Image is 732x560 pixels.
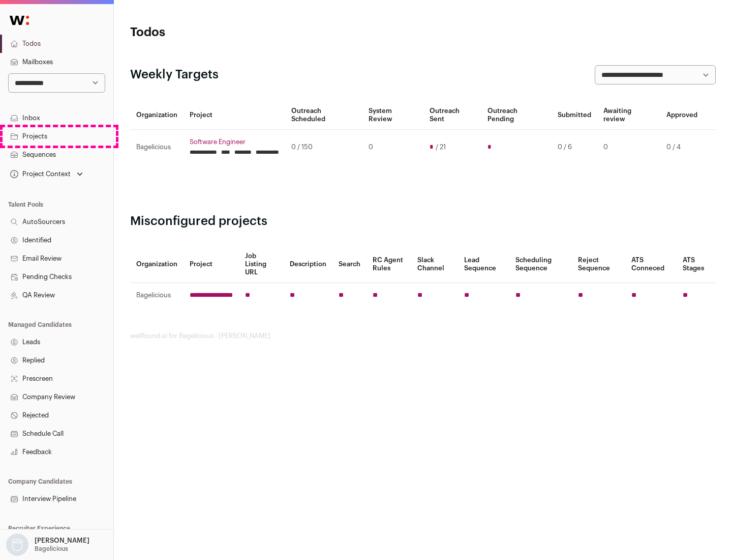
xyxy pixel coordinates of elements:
button: Open dropdown [8,167,85,181]
h1: Todos [130,24,325,41]
th: Lead Sequence [458,246,509,283]
span: / 21 [436,143,446,151]
th: ATS Conneced [625,246,676,283]
footer: wellfound:ai for Bagelicious - [PERSON_NAME] [130,332,716,340]
td: 0 [362,130,423,165]
td: 0 [597,130,660,165]
th: Slack Channel [411,246,458,283]
th: Description [284,246,332,283]
th: System Review [362,101,423,130]
td: Bagelicious [130,130,184,165]
th: Project [184,101,285,130]
th: Scheduling Sequence [509,246,572,283]
td: 0 / 150 [285,130,362,165]
th: Submitted [552,101,597,130]
th: Outreach Scheduled [285,101,362,130]
th: Organization [130,101,184,130]
th: Organization [130,246,184,283]
th: Approved [660,101,704,130]
th: Reject Sequence [572,246,626,283]
img: Wellfound [4,10,35,31]
th: ATS Stages [677,246,716,283]
h2: Weekly Targets [130,67,219,83]
th: Job Listing URL [239,246,284,283]
p: Bagelicious [35,545,68,553]
th: RC Agent Rules [367,246,411,283]
a: Software Engineer [190,138,279,146]
td: 0 / 4 [660,130,704,165]
td: 0 / 6 [552,130,597,165]
th: Outreach Pending [481,101,551,130]
th: Outreach Sent [423,101,482,130]
img: nopic.png [6,534,28,556]
p: [PERSON_NAME] [35,537,89,545]
th: Awaiting review [597,101,660,130]
td: Bagelicious [130,283,184,308]
th: Project [184,246,239,283]
div: Project Context [8,170,71,178]
button: Open dropdown [4,534,91,556]
th: Search [332,246,367,283]
h2: Misconfigured projects [130,213,716,230]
